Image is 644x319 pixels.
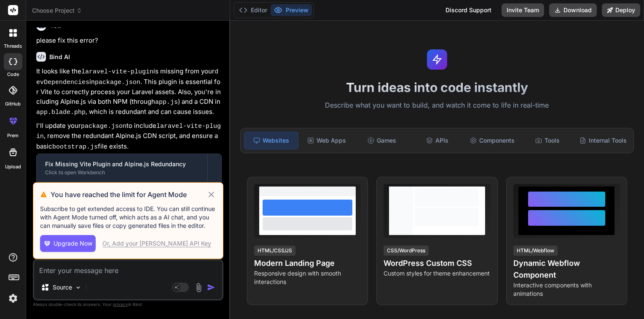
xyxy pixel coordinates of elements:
[384,257,490,269] h4: WordPress Custom CSS
[5,163,21,170] label: Upload
[384,269,490,278] p: Custom styles for theme enhancement
[75,284,82,291] img: Pick Models
[53,283,72,292] p: Source
[513,257,620,281] h4: Dynamic Webflow Component
[576,132,630,149] div: Internal Tools
[32,6,82,15] span: Choose Project
[602,3,640,17] button: Deploy
[36,68,218,86] code: devDependencies
[513,281,620,298] p: Interactive components with animations
[4,43,22,50] label: threads
[244,132,298,149] div: Websites
[521,132,574,149] div: Tools
[36,121,222,152] p: I'll update your to include , remove the redundant Alpine.js CDN script, and ensure a basic file ...
[466,132,519,149] div: Components
[40,205,216,230] p: Subscribe to get extended access to IDE. You can still continue with Agent Mode turned off, which...
[45,169,199,176] div: Click to open Workbench
[207,283,215,292] img: icon
[36,36,222,46] p: please fix this error?
[95,79,140,86] code: package.json
[49,53,70,61] h6: Bind AI
[7,71,19,78] label: code
[155,99,178,106] code: app.js
[54,239,92,248] span: Upgrade Now
[33,300,223,308] p: Always double-check its answers. Your in Bind
[355,132,409,149] div: Games
[36,67,222,118] p: It looks like the is missing from your in . This plugin is essential for Vite to correctly proces...
[7,132,19,139] label: prem
[235,80,639,95] h1: Turn ideas into code instantly
[549,3,597,17] button: Download
[271,4,312,16] button: Preview
[254,269,361,286] p: Responsive design with smooth interactions
[81,123,126,130] code: package.json
[51,189,207,200] h3: You have reached the limit for Agent Mode
[6,291,20,305] img: settings
[5,100,21,108] label: GitHub
[254,246,295,256] div: HTML/CSS/JS
[81,68,153,76] code: laravel-vite-plugin
[113,302,128,307] span: privacy
[384,246,429,256] div: CSS/WordPress
[411,132,464,149] div: APIs
[52,143,98,151] code: bootstrap.js
[235,100,639,111] p: Describe what you want to build, and watch it come to life in real-time
[254,257,361,269] h4: Modern Landing Page
[102,239,211,248] div: Or, Add your [PERSON_NAME] API Key
[300,132,354,149] div: Web Apps
[502,3,544,17] button: Invite Team
[513,246,558,256] div: HTML/Webflow
[45,160,199,168] div: Fix Missing Vite Plugin and Alpine.js Redundancy
[194,283,204,292] img: attachment
[37,154,207,182] button: Fix Missing Vite Plugin and Alpine.js RedundancyClick to open Workbench
[40,235,96,252] button: Upgrade Now
[440,3,496,17] div: Discord Support
[36,109,86,116] code: app.blade.php
[236,4,271,16] button: Editor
